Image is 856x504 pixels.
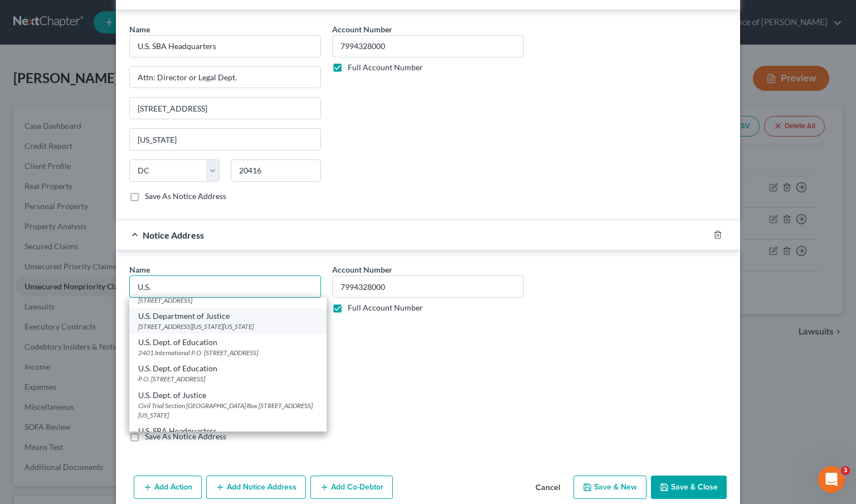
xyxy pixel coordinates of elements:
button: Save & Close [651,476,727,499]
label: Save As Notice Address [145,431,226,442]
input: -- [332,35,524,57]
button: Add Action [134,476,202,499]
div: U.S. Department of Justice [138,311,318,322]
input: Search by name... [129,275,321,298]
div: 2401 International P.O. [STREET_ADDRESS] [138,348,318,357]
span: 3 [841,466,850,475]
input: Search by name... [129,35,321,57]
label: Account Number [332,23,392,35]
div: [STREET_ADDRESS][US_STATE][US_STATE] [138,322,318,331]
label: Account Number [332,264,392,275]
button: Save & New [573,476,646,499]
span: Notice Address [143,230,204,240]
div: P.O. [STREET_ADDRESS] [138,374,318,384]
button: Add Notice Address [206,476,306,499]
button: Cancel [527,477,569,499]
div: U.S. Dept. of Education [138,363,318,374]
input: Apt, Suite, etc... [130,98,320,119]
div: [STREET_ADDRESS] [138,295,318,305]
input: Enter address... [130,67,320,88]
div: Civil Trial Section [GEOGRAPHIC_DATA] Box [STREET_ADDRESS][US_STATE] [138,401,318,420]
span: Name [129,265,150,274]
label: Full Account Number [348,62,423,73]
button: Add Co-Debtor [310,476,393,499]
span: Name [129,25,150,34]
input: Enter zip.. [231,159,321,182]
div: U.S. Dept. of Justice [138,390,318,401]
label: Full Account Number [348,302,423,313]
input: -- [332,275,524,298]
div: U.S. Dept. of Education [138,337,318,348]
div: U.S. SBA Headquarters [138,425,318,437]
label: Save As Notice Address [145,191,226,202]
input: Enter city... [130,129,320,150]
iframe: Intercom live chat [818,466,845,493]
